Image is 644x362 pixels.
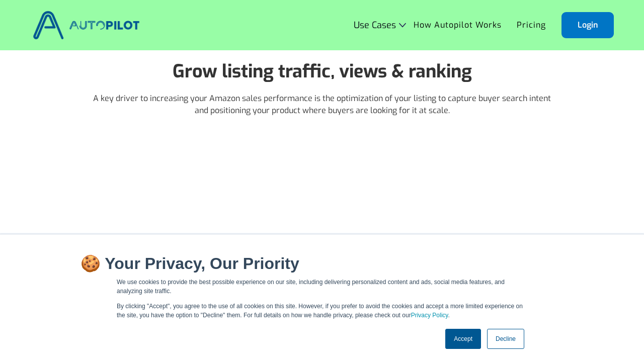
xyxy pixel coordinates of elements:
img: Icon Rounded Chevron Dark - BRIX Templates [399,23,406,27]
h2: 🍪 Your Privacy, Our Priority [80,254,563,273]
p: A key driver to increasing your Amazon sales performance is the optimization of your listing to c... [86,93,558,117]
div: Use Cases [354,20,396,30]
a: How Autopilot Works [406,16,509,35]
a: Decline [487,329,524,349]
p: By clicking "Accept", you agree to the use of all cookies on this site. However, if you prefer to... [117,302,527,320]
div: Use Cases [354,20,406,30]
a: Pricing [509,16,553,35]
p: We use cookies to provide the best possible experience on our site, including delivering personal... [117,278,527,296]
a: Login [561,12,614,38]
a: Privacy Policy [411,312,448,319]
a: Accept [445,329,481,349]
strong: Grow listing traffic, views & ranking [173,59,472,83]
